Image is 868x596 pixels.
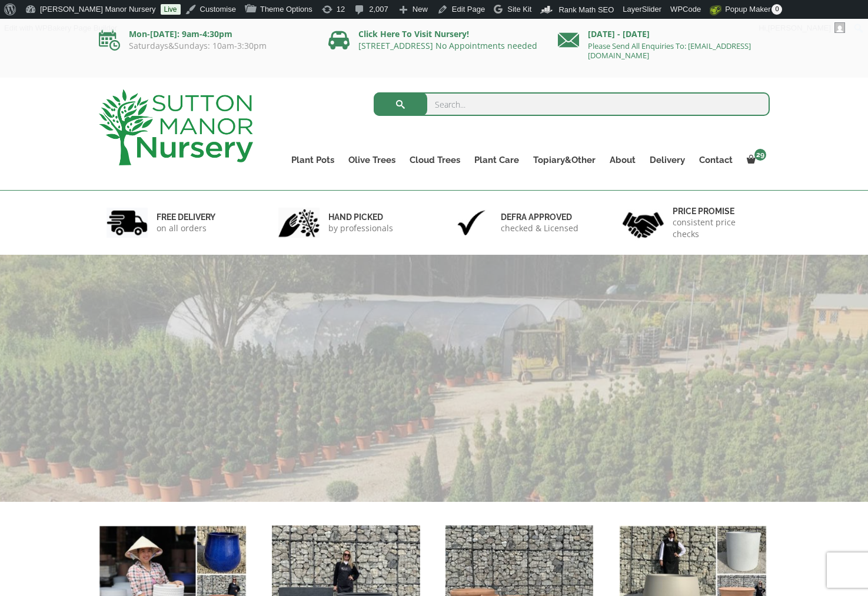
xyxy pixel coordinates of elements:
[157,212,215,222] h6: FREE DELIVERY
[692,152,740,168] a: Contact
[673,206,762,217] h6: Price promise
[99,41,311,51] p: Saturdays&Sundays: 10am-3:30pm
[451,208,492,238] img: 3.jpg
[328,212,393,222] h6: hand picked
[771,4,782,15] span: 0
[501,212,578,222] h6: Defra approved
[358,40,537,51] a: [STREET_ADDRESS] No Appointments needed
[623,205,664,241] img: 4.jpg
[157,222,215,234] p: on all orders
[603,152,643,168] a: About
[328,222,393,234] p: by professionals
[284,152,341,168] a: Plant Pots
[374,92,770,116] input: Search...
[754,149,766,161] span: 29
[99,89,253,165] img: logo
[467,152,526,168] a: Plant Care
[558,27,770,41] p: [DATE] - [DATE]
[358,28,469,39] a: Click Here To Visit Nursery!
[501,222,578,234] p: checked & Licensed
[526,152,603,168] a: Topiary&Other
[740,152,770,168] a: 29
[754,19,850,38] a: Hi,
[341,152,403,168] a: Olive Trees
[161,4,181,15] a: Live
[643,152,692,168] a: Delivery
[403,152,467,168] a: Cloud Trees
[107,208,148,238] img: 1.jpg
[768,24,831,32] span: [PERSON_NAME]
[278,208,320,238] img: 2.jpg
[99,27,311,41] p: Mon-[DATE]: 9am-4:30pm
[558,5,614,14] span: Rank Math SEO
[673,217,762,240] p: consistent price checks
[588,41,751,61] a: Please Send All Enquiries To: [EMAIL_ADDRESS][DOMAIN_NAME]
[507,5,531,14] span: Site Kit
